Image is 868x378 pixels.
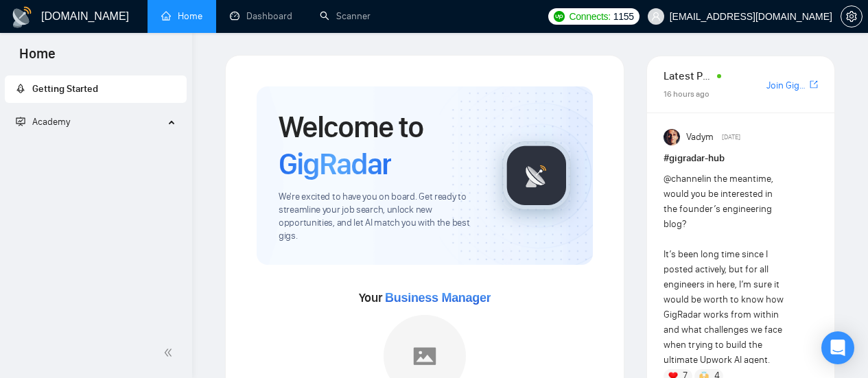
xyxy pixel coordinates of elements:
[320,10,371,22] a: searchScanner
[161,10,202,22] a: homeHome
[32,116,70,128] span: Academy
[385,291,491,305] span: Business Manager
[686,130,714,145] span: Vadym
[664,89,709,99] span: 16 hours ago
[279,145,391,182] span: GigRadar
[766,78,807,93] a: Join GigRadar Slack Community
[664,67,713,84] span: Latest Posts from the GigRadar Community
[841,11,863,22] a: setting
[11,6,33,28] img: logo
[841,5,863,27] button: setting
[664,151,818,166] h1: # gigradar-hub
[502,141,571,210] img: gigradar-logo.png
[279,191,480,243] span: We're excited to have you on board. Get ready to streamline your job search, unlock new opportuni...
[664,173,704,185] span: @channel
[651,12,661,21] span: user
[613,9,634,24] span: 1155
[810,78,818,91] a: export
[5,75,187,103] li: Getting Started
[841,11,862,22] span: setting
[664,129,680,145] img: Vadym
[230,10,292,22] a: dashboardDashboard
[722,131,740,143] span: [DATE]
[8,44,67,73] span: Home
[810,79,818,90] span: export
[16,116,70,128] span: Academy
[569,9,610,24] span: Connects:
[32,83,98,95] span: Getting Started
[821,331,854,364] div: Open Intercom Messenger
[163,346,177,359] span: double-left
[554,11,565,22] img: upwork-logo.png
[279,108,480,182] h1: Welcome to
[359,290,491,305] span: Your
[16,117,25,126] span: fund-projection-screen
[16,84,25,93] span: rocket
